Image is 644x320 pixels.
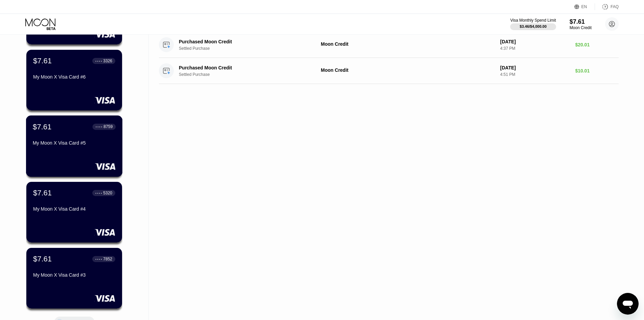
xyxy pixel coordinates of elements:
[26,182,122,242] div: $7.61● ● ● ●5320My Moon X Visa Card #4
[95,192,102,194] div: ● ● ● ●
[179,39,310,44] div: Purchased Moon Credit
[33,122,52,131] div: $7.61
[95,60,102,62] div: ● ● ● ●
[510,18,556,23] div: Visa Monthly Spend Limit
[500,46,570,51] div: 4:37 PM
[103,191,112,195] div: 5320
[611,4,619,9] div: FAQ
[33,272,115,278] div: My Moon X Visa Card #3
[103,257,112,261] div: 7852
[26,248,122,308] div: $7.61● ● ● ●7852My Moon X Visa Card #3
[179,65,310,70] div: Purchased Moon Credit
[500,39,570,44] div: [DATE]
[321,67,495,73] div: Moon Credit
[575,68,619,73] div: $10.01
[617,293,639,315] iframe: Button to launch messaging window
[179,72,320,77] div: Settled Purchase
[570,25,592,30] div: Moon Credit
[159,58,619,84] div: Purchased Moon CreditSettled PurchaseMoon Credit[DATE]4:51 PM$10.01
[574,3,595,10] div: EN
[33,57,52,65] div: $7.61
[33,189,52,197] div: $7.61
[179,46,320,51] div: Settled Purchase
[103,59,112,63] div: 3326
[570,18,592,25] div: $7.61
[33,255,52,263] div: $7.61
[510,18,556,30] div: Visa Monthly Spend Limit$3.46/$4,000.00
[520,24,547,28] div: $3.46 / $4,000.00
[96,126,102,128] div: ● ● ● ●
[159,32,619,58] div: Purchased Moon CreditSettled PurchaseMoon Credit[DATE]4:37 PM$20.01
[95,258,102,260] div: ● ● ● ●
[33,140,116,146] div: My Moon X Visa Card #5
[321,41,495,47] div: Moon Credit
[103,124,113,129] div: 8759
[500,65,570,70] div: [DATE]
[33,74,115,80] div: My Moon X Visa Card #6
[581,4,587,9] div: EN
[575,42,619,47] div: $20.01
[26,116,122,176] div: $7.61● ● ● ●8759My Moon X Visa Card #5
[26,50,122,110] div: $7.61● ● ● ●3326My Moon X Visa Card #6
[500,72,570,77] div: 4:51 PM
[33,206,115,212] div: My Moon X Visa Card #4
[595,3,619,10] div: FAQ
[570,18,592,30] div: $7.61Moon Credit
